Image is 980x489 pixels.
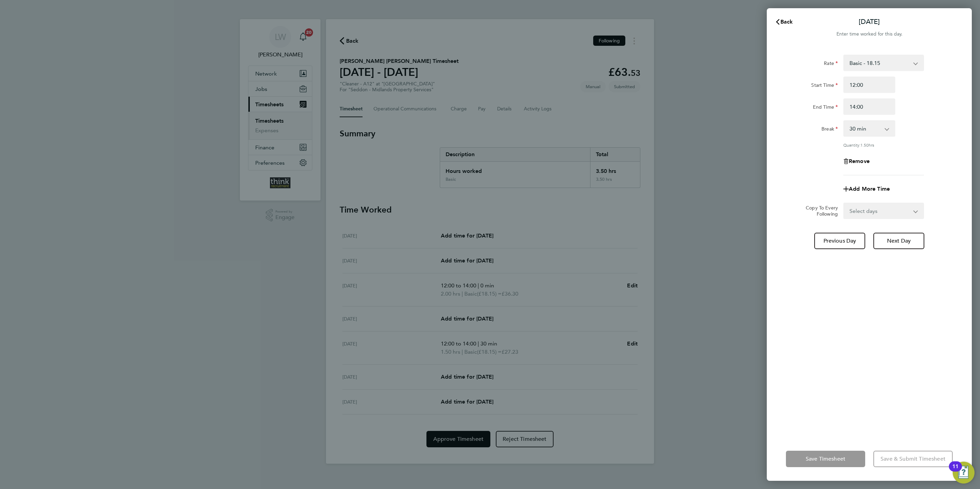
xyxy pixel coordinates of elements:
input: E.g. 18:00 [843,98,895,115]
button: Add More Time [843,186,890,192]
button: Next Day [873,233,924,249]
label: Rate [824,60,838,68]
span: 1.50 [860,142,869,148]
input: E.g. 08:00 [843,77,895,93]
div: 11 [952,466,958,475]
span: Previous Day [824,237,856,244]
p: [DATE] [859,17,880,27]
button: Remove [843,159,870,164]
label: Start Time [811,82,838,90]
button: Open Resource Center, 11 new notifications [953,462,975,484]
label: End Time [813,104,838,112]
div: Enter time worked for this day. [767,30,972,38]
label: Break [821,126,838,134]
span: Back [780,18,793,25]
div: Quantity: hrs [843,142,924,148]
span: Remove [849,158,870,164]
button: Back [768,15,800,29]
span: Next Day [887,237,911,244]
button: Previous Day [814,233,865,249]
label: Copy To Every Following [800,205,838,217]
span: Add More Time [849,186,890,192]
